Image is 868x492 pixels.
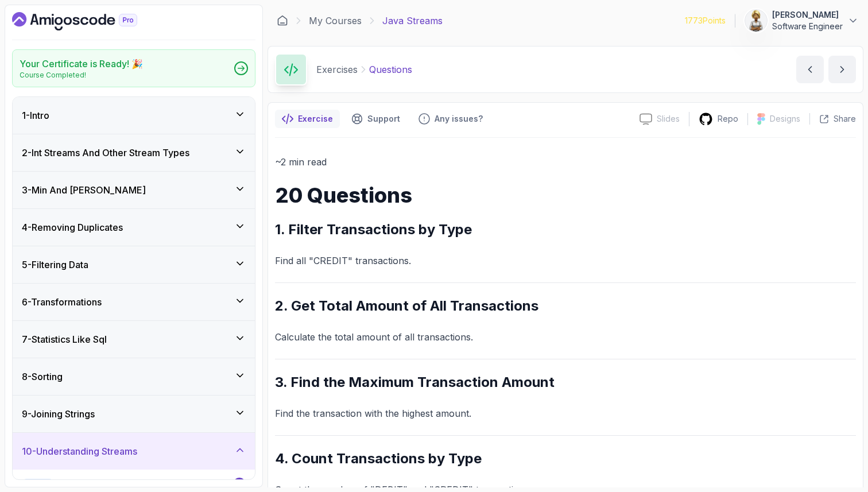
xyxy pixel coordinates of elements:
button: user profile image[PERSON_NAME]Software Engineer [745,9,859,32]
p: Software Engineer [772,21,843,32]
h2: Your Certificate is Ready! 🎉 [20,57,143,71]
p: Any issues? [435,113,483,125]
button: 1-Intro [13,97,255,134]
a: Repo [689,112,747,126]
h3: 3 - Min And [PERSON_NAME] [22,183,146,197]
p: Find all "CREDIT" transactions. [275,253,856,269]
p: Find the transaction with the highest amount. [275,405,856,421]
p: Questions [369,63,412,76]
p: Java Streams [382,14,443,28]
h3: 9 - Joining Strings [22,407,95,421]
h3: 4 - Removing Duplicates [22,220,123,234]
p: Support [367,113,400,125]
h3: 8 - Sorting [22,370,63,383]
button: 6-Transformations [13,284,255,320]
button: Support button [344,110,407,128]
button: 10-Understanding Streams [13,433,255,470]
a: Your Certificate is Ready! 🎉Course Completed! [12,49,255,87]
button: Feedback button [412,110,490,128]
button: 5-Filtering Data [13,246,255,283]
a: Dashboard [277,15,288,26]
a: My Courses [309,14,362,28]
h3: 5 - Filtering Data [22,258,88,272]
p: Designs [770,113,800,125]
h1: 20 Questions [275,184,856,207]
button: 3-Min And [PERSON_NAME] [13,172,255,208]
h3: 6 - Transformations [22,295,102,309]
p: Share [834,113,856,125]
p: Slides [657,113,680,125]
h2: 3. Find the Maximum Transaction Amount [275,373,856,392]
p: [PERSON_NAME] [772,9,843,21]
button: Share [809,113,856,125]
p: 1773 Points [685,15,726,26]
h3: 7 - Statistics Like Sql [22,332,107,346]
p: Exercise [298,113,333,125]
button: 4-Removing Duplicates [13,209,255,246]
p: Calculate the total amount of all transactions. [275,329,856,345]
button: 9-Joining Strings [13,396,255,432]
h2: 1. Filter Transactions by Type [275,220,856,239]
h2: 4. Count Transactions by Type [275,450,856,468]
button: notes button [275,110,340,128]
button: 2-Int Streams And Other Stream Types [13,134,255,171]
h2: 2. Get Total Amount of All Transactions [275,297,856,315]
button: previous content [796,56,824,83]
button: next content [828,56,856,83]
p: Repo [718,113,738,125]
h3: 1 - Intro [22,109,49,122]
p: Course Completed! [20,71,143,80]
h3: 10 - Understanding Streams [22,444,137,458]
button: 7-Statistics Like Sql [13,321,255,358]
p: ~2 min read [275,154,856,170]
h3: 2 - Int Streams And Other Stream Types [22,146,189,160]
img: user profile image [745,10,767,32]
button: 8-Sorting [13,358,255,395]
a: Dashboard [12,12,164,30]
p: Exercises [316,63,358,76]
